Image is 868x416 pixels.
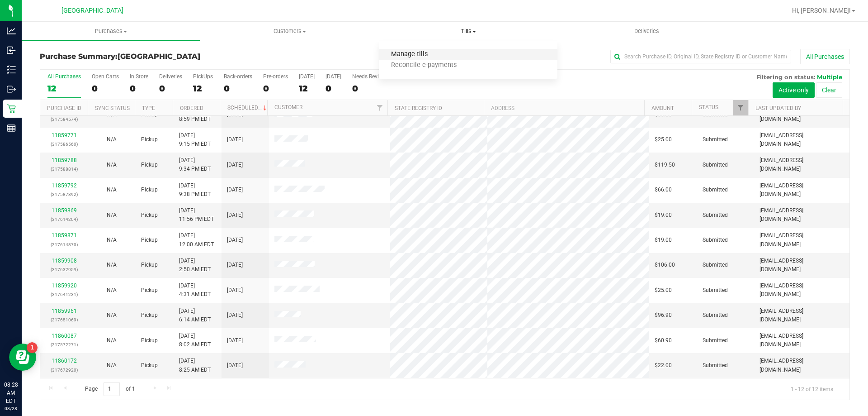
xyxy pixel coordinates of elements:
span: Submitted [703,186,728,194]
span: Pickup [141,161,158,169]
p: (317614204) [46,215,82,224]
span: Submitted [703,361,728,370]
span: [DATE] 4:31 AM EDT [179,282,211,299]
button: N/A [107,236,117,244]
div: All Purchases [47,73,81,80]
span: [EMAIL_ADDRESS][DOMAIN_NAME] [759,357,844,374]
span: [DATE] [227,186,243,194]
span: [EMAIL_ADDRESS][DOMAIN_NAME] [759,156,844,173]
a: 11860087 [52,333,77,339]
button: N/A [107,261,117,269]
span: [DATE] [227,261,243,269]
inline-svg: Inventory [7,65,16,74]
span: Filtering on status: [756,73,815,81]
div: In Store [130,73,148,80]
span: [DATE] [227,286,243,295]
p: (317586560) [46,140,82,148]
a: Sync Status [95,105,130,111]
a: Filter [733,100,748,115]
span: Manage tills [379,51,440,58]
button: All Purchases [800,49,850,64]
span: [DATE] [227,135,243,144]
p: (317588814) [46,165,82,173]
a: Tills Manage tills Reconcile e-payments [379,22,557,41]
div: Pre-orders [263,73,288,80]
span: Pickup [141,361,158,370]
a: 11859920 [52,282,77,289]
div: 0 [263,83,288,94]
span: $19.00 [655,211,672,220]
span: Submitted [703,286,728,295]
th: Address [484,100,644,116]
span: [DATE] 9:34 PM EDT [179,156,211,173]
div: 0 [352,83,386,94]
inline-svg: Inbound [7,46,16,55]
a: 11859869 [52,207,77,214]
div: 12 [47,83,81,94]
span: Pickup [141,211,158,220]
span: Submitted [703,135,728,144]
span: Submitted [703,236,728,244]
button: Active only [773,82,815,98]
button: N/A [107,186,117,194]
span: $60.90 [655,336,672,345]
span: Submitted [703,211,728,220]
a: Deliveries [557,22,736,41]
div: Deliveries [159,73,182,80]
span: [DATE] [227,336,243,345]
p: (317632959) [46,265,82,274]
span: Submitted [703,261,728,269]
a: Filter [373,100,387,115]
span: [EMAIL_ADDRESS][DOMAIN_NAME] [759,231,844,249]
span: $25.00 [655,135,672,144]
button: N/A [107,361,117,370]
p: (317672920) [46,366,82,374]
span: [DATE] 9:15 PM EDT [179,131,211,148]
span: [DATE] 11:56 PM EDT [179,206,214,224]
span: Not Applicable [107,362,117,368]
a: 11859792 [52,182,77,189]
span: [DATE] [227,211,243,220]
span: Customers [201,27,378,35]
span: [DATE] 6:14 AM EDT [179,307,211,324]
div: Back-orders [224,73,252,80]
span: [DATE] 12:00 AM EDT [179,231,214,249]
a: Purchase ID [47,105,81,111]
a: 11859871 [52,232,77,239]
a: 11859908 [52,258,77,264]
span: Not Applicable [107,237,117,243]
span: $96.90 [655,311,672,320]
span: [EMAIL_ADDRESS][DOMAIN_NAME] [759,182,844,199]
a: State Registry ID [395,105,442,111]
span: Pickup [141,236,158,244]
span: Reconcile e-payments [379,62,469,69]
span: Pickup [141,261,158,269]
span: Not Applicable [107,287,117,293]
span: Not Applicable [107,212,117,218]
span: 1 - 12 of 12 items [783,382,840,396]
span: Multiple [817,73,842,81]
a: 11859961 [52,308,77,314]
span: $22.00 [655,361,672,370]
div: [DATE] [299,73,315,80]
span: $106.00 [655,261,675,269]
span: [DATE] 2:50 AM EDT [179,257,211,274]
a: 11859771 [52,132,77,139]
span: Not Applicable [107,186,117,193]
p: (317572271) [46,340,82,349]
span: Deliveries [622,27,671,35]
span: Pickup [141,286,158,295]
p: 08/28 [4,405,18,412]
span: Purchases [22,27,200,35]
button: Clear [816,82,842,98]
div: PickUps [193,73,213,80]
span: [DATE] [227,161,243,169]
a: Scheduled [227,105,269,111]
span: [GEOGRAPHIC_DATA] [61,7,123,14]
a: Purchases [22,22,200,41]
span: Tills [379,27,557,35]
inline-svg: Analytics [7,26,16,35]
span: [EMAIL_ADDRESS][DOMAIN_NAME] [759,206,844,224]
span: Submitted [703,311,728,320]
